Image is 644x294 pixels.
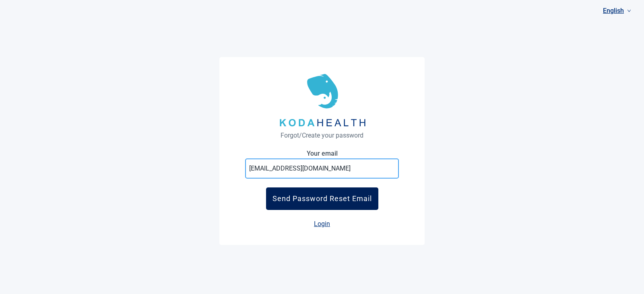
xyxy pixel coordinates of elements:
[627,9,631,13] span: down
[272,194,372,203] div: Send Password Reset Email
[600,4,634,17] a: Current language: English
[266,187,378,210] button: Send Password Reset Email
[245,150,399,157] label: Your email
[314,220,330,228] a: Login
[253,130,391,140] h1: Forgot/Create your password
